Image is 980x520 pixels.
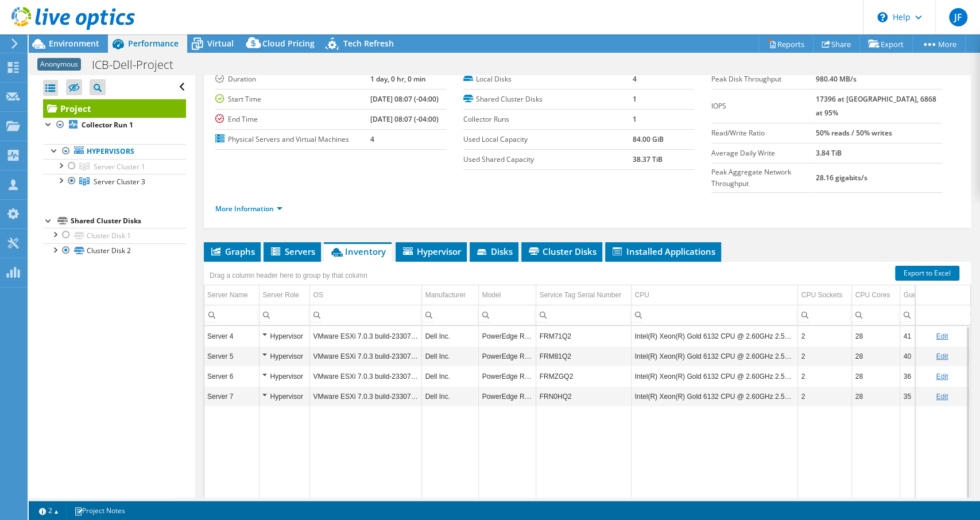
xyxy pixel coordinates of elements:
[43,174,186,189] a: Server Cluster 3
[815,74,856,84] b: 980.40 MB/s
[422,305,479,325] td: Column Manufacturer, Filter cell
[310,326,422,346] td: Column OS, Value VMware ESXi 7.0.3 build-23307199
[87,59,191,71] h1: ICB-Dell-Project
[711,100,815,112] label: IOPS
[877,12,888,22] svg: \n
[463,134,633,145] label: Used Local Capacity
[43,144,186,159] a: Hypervisors
[215,73,370,85] label: Duration
[204,326,259,346] td: Column Server Name, Value Server 4
[632,94,636,104] b: 1
[259,305,310,325] td: Column Server Role, Filter cell
[912,35,966,53] a: More
[900,366,967,386] td: Column Guest VM Count, Value 36
[66,503,133,518] a: Project Notes
[632,134,663,144] b: 84.00 GiB
[204,366,259,386] td: Column Server Name, Value Server 6
[262,38,315,49] span: Cloud Pricing
[310,285,422,305] td: OS Column
[82,120,133,130] b: Collector Run 1
[310,346,422,366] td: Column OS, Value VMware ESXi 7.0.3 build-23307199
[479,386,536,406] td: Column Model, Value PowerEdge R740
[711,73,815,85] label: Peak Disk Throughput
[259,386,310,406] td: Column Server Role, Value Hypervisor
[422,346,479,366] td: Column Manufacturer, Value Dell Inc.
[895,266,959,281] a: Export to Excel
[313,288,323,302] div: OS
[815,94,936,118] b: 17396 at [GEOGRAPHIC_DATA], 6868 at 95%
[539,288,621,302] div: Service Tag Serial Number
[900,346,967,366] td: Column Guest VM Count, Value 40
[479,346,536,366] td: Column Model, Value PowerEdge R740
[536,366,632,386] td: Column Service Tag Serial Number, Value FRMZGQ2
[204,305,259,325] td: Column Server Name, Filter cell
[711,166,815,189] label: Peak Aggregate Network Throughput
[422,326,479,346] td: Column Manufacturer, Value Dell Inc.
[463,94,633,105] label: Shared Cluster Disks
[370,94,439,104] b: [DATE] 08:07 (-04:00)
[310,366,422,386] td: Column OS, Value VMware ESXi 7.0.3 build-23307199
[262,329,307,343] div: Hypervisor
[425,288,466,302] div: Manufacturer
[536,285,632,305] td: Service Tag Serial Number Column
[71,214,186,228] div: Shared Cluster Disks
[204,285,259,305] td: Server Name Column
[949,8,967,26] span: JF
[632,386,798,406] td: Column CPU, Value Intel(R) Xeon(R) Gold 6132 CPU @ 2.60GHz 2.59 GHz
[632,326,798,346] td: Column CPU, Value Intel(R) Xeon(R) Gold 6132 CPU @ 2.60GHz 2.59 GHz
[204,346,259,366] td: Column Server Name, Value Server 5
[215,134,370,145] label: Physical Servers and Virtual Machines
[463,154,633,165] label: Used Shared Capacity
[798,366,852,386] td: Column CPU Sockets, Value 2
[852,346,900,366] td: Column CPU Cores, Value 28
[259,366,310,386] td: Column Server Role, Value Hypervisor
[31,503,67,518] a: 2
[527,246,596,257] span: Cluster Disks
[536,346,632,366] td: Column Service Tag Serial Number, Value FRM81Q2
[215,114,370,125] label: End Time
[852,386,900,406] td: Column CPU Cores, Value 28
[632,346,798,366] td: Column CPU, Value Intel(R) Xeon(R) Gold 6132 CPU @ 2.60GHz 2.59 GHz
[204,386,259,406] td: Column Server Name, Value Server 7
[798,326,852,346] td: Column CPU Sockets, Value 2
[813,35,860,53] a: Share
[711,148,815,159] label: Average Daily Write
[852,326,900,346] td: Column CPU Cores, Value 28
[215,204,282,214] a: More Information
[859,35,913,53] a: Export
[536,326,632,346] td: Column Service Tag Serial Number, Value FRM71Q2
[259,346,310,366] td: Column Server Role, Value Hypervisor
[94,162,145,172] span: Server Cluster 1
[936,393,948,401] a: Edit
[903,288,954,302] div: Guest VM Count
[262,370,307,383] div: Hypervisor
[370,74,426,84] b: 1 day, 0 hr, 0 min
[463,114,633,125] label: Collector Runs
[632,285,798,305] td: CPU Column
[370,134,374,144] b: 4
[215,94,370,105] label: Start Time
[262,350,307,363] div: Hypervisor
[632,114,636,124] b: 1
[43,243,186,258] a: Cluster Disk 2
[632,74,636,84] b: 4
[269,246,315,257] span: Servers
[536,305,632,325] td: Column Service Tag Serial Number, Filter cell
[936,332,948,340] a: Edit
[611,246,715,257] span: Installed Applications
[422,285,479,305] td: Manufacturer Column
[632,366,798,386] td: Column CPU, Value Intel(R) Xeon(R) Gold 6132 CPU @ 2.60GHz 2.59 GHz
[310,305,422,325] td: Column OS, Filter cell
[536,386,632,406] td: Column Service Tag Serial Number, Value FRN0HQ2
[852,305,900,325] td: Column CPU Cores, Filter cell
[207,38,234,49] span: Virtual
[310,386,422,406] td: Column OS, Value VMware ESXi 7.0.3 build-23307199
[43,99,186,118] a: Project
[463,73,633,85] label: Local Disks
[94,177,145,187] span: Server Cluster 3
[479,366,536,386] td: Column Model, Value PowerEdge R740
[43,228,186,243] a: Cluster Disk 1
[128,38,179,49] span: Performance
[936,372,948,381] a: Edit
[37,58,81,71] span: Anonymous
